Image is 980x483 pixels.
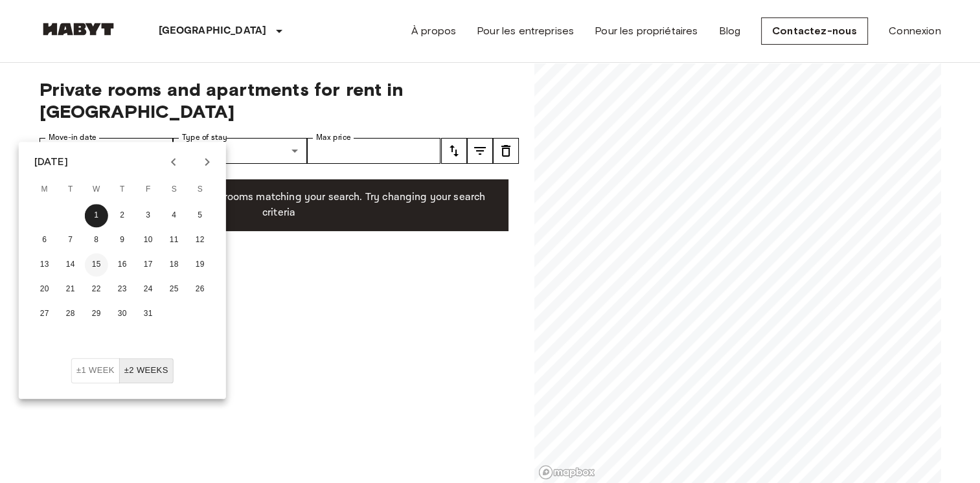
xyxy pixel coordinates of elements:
[33,177,56,203] span: Monday
[137,204,160,227] button: 3
[40,23,117,36] img: Habyt
[163,204,186,227] button: 4
[111,278,134,301] button: 23
[441,138,467,164] button: tune
[163,229,186,252] button: 11
[718,23,740,39] a: Blog
[188,229,212,252] button: 12
[59,177,82,203] span: Tuesday
[59,229,82,252] button: 7
[411,23,456,39] a: À propos
[71,358,174,383] div: Move In Flexibility
[761,17,868,45] a: Contactez-nous
[159,23,267,39] p: [GEOGRAPHIC_DATA]
[196,151,218,173] button: Next month
[111,229,134,252] button: 9
[33,253,56,276] button: 13
[163,253,186,276] button: 18
[85,278,108,301] button: 22
[163,278,186,301] button: 25
[467,138,493,164] button: tune
[889,23,940,39] a: Connexion
[40,78,519,122] span: Private rooms and apartments for rent in [GEOGRAPHIC_DATA]
[59,278,82,301] button: 21
[59,302,82,326] button: 28
[60,190,498,221] p: Unfortunately there are no free rooms matching your search. Try changing your search criteria
[85,302,108,326] button: 29
[188,204,212,227] button: 5
[163,177,186,203] span: Saturday
[111,253,134,276] button: 16
[137,229,160,252] button: 10
[111,302,134,326] button: 30
[119,358,174,383] button: ±2 weeks
[595,23,698,39] a: Pour les propriétaires
[33,302,56,326] button: 27
[477,23,574,39] a: Pour les entreprises
[163,151,185,173] button: Previous month
[137,278,160,301] button: 24
[182,132,227,143] label: Type of stay
[188,253,212,276] button: 19
[33,229,56,252] button: 6
[34,154,68,170] div: [DATE]
[33,278,56,301] button: 20
[188,177,212,203] span: Sunday
[188,278,212,301] button: 26
[111,177,134,203] span: Thursday
[538,465,595,480] a: Mapbox logo
[59,253,82,276] button: 14
[49,132,97,143] label: Move-in date
[137,253,160,276] button: 17
[316,132,351,143] label: Max price
[85,229,108,252] button: 8
[85,177,108,203] span: Wednesday
[85,204,108,227] button: 1
[111,204,134,227] button: 2
[137,177,160,203] span: Friday
[85,253,108,276] button: 15
[137,302,160,326] button: 31
[493,138,519,164] button: tune
[71,358,120,383] button: ±1 week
